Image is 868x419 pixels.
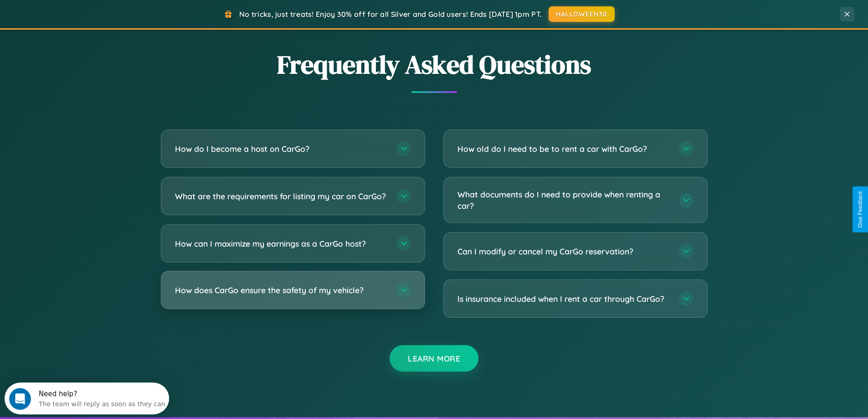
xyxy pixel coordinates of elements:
[457,143,670,155] h3: How old do I need to be to rent a car with CarGo?
[161,47,708,82] h2: Frequently Asked Questions
[175,285,387,296] h3: How does CarGo ensure the safety of my vehicle?
[5,383,169,414] iframe: Intercom live chat discovery launcher
[457,293,670,305] h3: Is insurance included when I rent a car through CarGo?
[390,345,478,372] button: Learn More
[34,8,161,15] div: Need help?
[175,191,387,202] h3: What are the requirements for listing my car on CarGo?
[239,10,542,19] span: No tricks, just treats! Enjoy 30% off for all Silver and Gold users! Ends [DATE] 1pm PT.
[549,6,615,22] button: HALLOWEEN30
[34,15,161,25] div: The team will reply as soon as they can
[4,4,169,29] div: Open Intercom Messenger
[457,189,670,211] h3: What documents do I need to provide when renting a car?
[857,191,863,228] div: Give Feedback
[175,238,387,249] h3: How can I maximize my earnings as a CarGo host?
[9,388,31,410] iframe: Intercom live chat
[457,246,670,257] h3: Can I modify or cancel my CarGo reservation?
[175,143,387,155] h3: How do I become a host on CarGo?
